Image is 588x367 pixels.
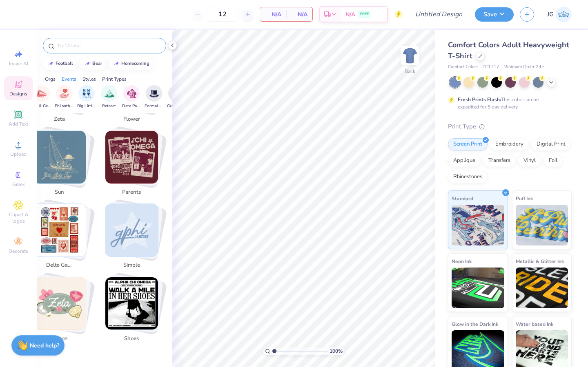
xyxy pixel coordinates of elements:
[452,194,473,203] span: Standard
[145,85,163,109] button: filter button
[167,85,186,109] button: filter button
[30,342,59,349] strong: Need help?
[448,138,488,150] div: Screen Print
[37,89,47,98] img: PR & General Image
[32,103,51,109] span: PR & General
[330,347,343,355] span: 100 %
[28,277,96,346] button: Stack Card Button lemon
[452,268,504,308] img: Neon Ink
[172,89,181,98] img: Graduation Image
[118,335,145,343] span: shoes
[448,64,478,71] span: Comfort Colors
[82,75,96,83] div: Styles
[105,131,158,183] img: parents
[518,155,541,167] div: Vinyl
[452,257,472,265] span: Neon Ink
[448,122,572,131] div: Print Type
[448,40,569,61] span: Comfort Colors Adult Heavyweight T-Shirt
[46,335,73,343] span: lemon
[80,57,106,70] button: bear
[149,89,159,98] img: Formal & Semi Image
[475,7,514,22] button: Save
[145,85,163,109] div: filter for Formal & Semi
[458,96,558,111] div: This color can be expedited for 5 day delivery.
[556,7,572,22] img: Jazmin Gatus
[92,61,102,66] div: bear
[145,103,163,109] span: Formal & Semi
[167,103,186,109] span: Graduation
[4,211,33,224] span: Clipart & logos
[113,61,120,66] img: trend_line.gif
[409,6,469,22] input: Untitled Design
[33,277,86,330] img: lemon
[105,277,158,330] img: shoes
[28,130,96,199] button: Stack Card Button sun
[503,64,544,71] span: Minimum Order: 24 +
[9,91,27,97] span: Designs
[109,57,153,70] button: homecoming
[32,85,51,109] button: filter button
[9,60,28,67] span: Image AI
[46,115,73,124] span: zeta
[10,151,27,157] span: Upload
[345,10,355,19] span: N/A
[405,68,415,75] div: Back
[543,155,563,167] div: Foil
[448,171,488,183] div: Rhinestones
[207,7,238,22] input: – –
[60,89,69,98] img: Philanthropy Image
[360,11,369,17] span: FREE
[516,268,568,308] img: Metallic & Glitter Ink
[516,257,564,265] span: Metallic & Glitter Ink
[101,85,117,109] div: filter for Retreat
[452,205,504,245] img: Standard
[458,96,501,103] strong: Fresh Prints Flash:
[122,103,141,109] span: Date Parties & Socials
[531,138,571,150] div: Digital Print
[32,85,51,109] div: filter for PR & General
[55,85,73,109] div: filter for Philanthropy
[33,204,86,256] img: delta gamma
[82,89,91,98] img: Big Little Reveal Image
[482,64,499,71] span: # C1717
[45,75,56,83] div: Orgs
[127,89,136,98] img: Date Parties & Socials Image
[43,57,77,70] button: football
[9,121,28,127] span: Add Text
[122,85,141,109] div: filter for Date Parties & Socials
[100,203,168,272] button: Stack Card Button simple
[122,85,141,109] button: filter button
[9,248,28,254] span: Decorate
[118,115,145,124] span: flower
[105,89,114,98] img: Retreat Image
[101,85,117,109] button: filter button
[516,320,553,328] span: Water based Ink
[102,75,127,83] div: Print Types
[84,61,91,66] img: trend_line.gif
[483,155,516,167] div: Transfers
[62,75,76,83] div: Events
[448,155,481,167] div: Applique
[55,85,73,109] button: filter button
[265,10,281,19] span: N/A
[547,7,572,22] a: JG
[77,85,96,109] div: filter for Big Little Reveal
[100,130,168,199] button: Stack Card Button parents
[77,85,96,109] button: filter button
[46,188,73,197] span: sun
[12,181,25,188] span: Greek
[516,194,533,203] span: Puff Ink
[47,61,54,66] img: trend_line.gif
[291,10,307,19] span: N/A
[402,47,418,64] img: Back
[28,203,96,272] button: Stack Card Button delta gamma
[33,131,86,183] img: sun
[121,61,149,66] div: homecoming
[167,85,186,109] div: filter for Graduation
[100,277,168,346] button: Stack Card Button shoes
[77,103,96,109] span: Big Little Reveal
[547,10,554,19] span: JG
[56,61,73,66] div: football
[105,204,158,256] img: simple
[46,261,73,270] span: delta gamma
